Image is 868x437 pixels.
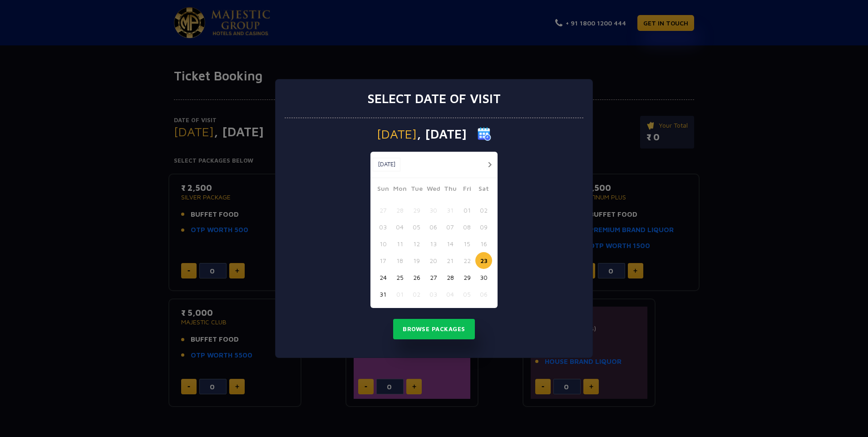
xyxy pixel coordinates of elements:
button: 11 [391,235,408,252]
button: 29 [408,202,425,218]
span: Thu [442,184,459,196]
button: 20 [425,252,442,269]
button: 04 [391,218,408,235]
button: 14 [442,235,459,252]
button: 28 [391,202,408,218]
button: 30 [425,202,442,218]
button: 15 [459,235,475,252]
button: 01 [459,202,475,218]
span: Mon [391,184,408,196]
button: 06 [425,218,442,235]
button: 03 [375,218,391,235]
button: 27 [375,202,391,218]
button: 01 [391,286,408,303]
button: 21 [442,252,459,269]
button: 18 [391,252,408,269]
span: Tue [408,184,425,196]
span: Sun [375,184,391,196]
button: 19 [408,252,425,269]
button: 06 [475,286,492,303]
button: 24 [375,269,391,286]
img: calender icon [478,127,491,141]
button: 16 [475,235,492,252]
button: [DATE] [373,158,400,171]
button: 17 [375,252,391,269]
button: 12 [408,235,425,252]
button: 10 [375,235,391,252]
span: , [DATE] [417,128,467,140]
button: 26 [408,269,425,286]
button: 31 [375,286,391,303]
button: 05 [459,286,475,303]
button: 29 [459,269,475,286]
button: 22 [459,252,475,269]
button: 13 [425,235,442,252]
button: 09 [475,218,492,235]
button: 08 [459,218,475,235]
button: 23 [475,252,492,269]
button: 03 [425,286,442,303]
button: 02 [475,202,492,218]
button: 02 [408,286,425,303]
button: 27 [425,269,442,286]
button: 31 [442,202,459,218]
button: 28 [442,269,459,286]
button: Browse Packages [393,319,475,340]
h3: Select date of visit [367,91,501,106]
span: Wed [425,184,442,196]
button: 05 [408,218,425,235]
span: Sat [475,184,492,196]
button: 30 [475,269,492,286]
button: 07 [442,218,459,235]
span: [DATE] [377,128,417,140]
button: 04 [442,286,459,303]
span: Fri [459,184,475,196]
button: 25 [391,269,408,286]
